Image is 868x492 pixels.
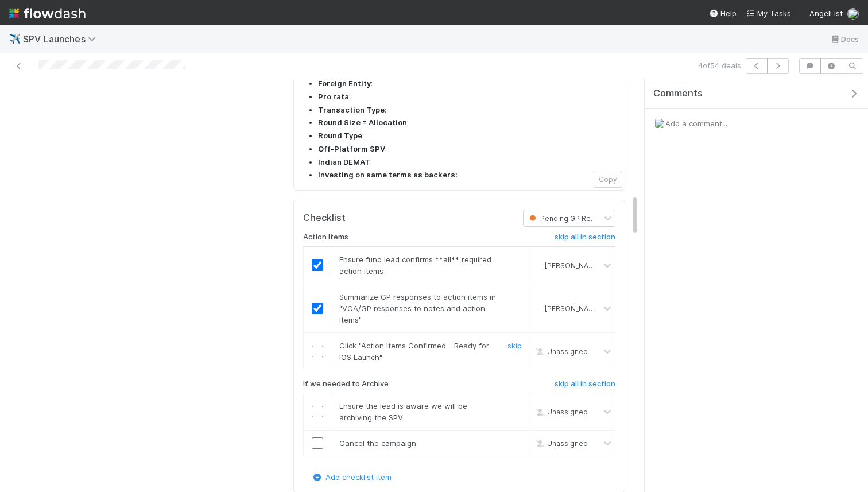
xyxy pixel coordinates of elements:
strong: Round Size = Allocation [318,118,407,127]
li: : [318,104,615,116]
h6: Action Items [303,233,348,242]
strong: Off-Platform SPV [318,144,385,153]
span: Add a comment... [665,119,727,128]
h6: skip all in section [555,233,615,242]
strong: Round Type [318,131,362,140]
span: [PERSON_NAME] [545,304,601,312]
li: : [318,117,615,129]
h6: skip all in section [555,379,615,389]
li: : [318,91,615,103]
a: Docs [830,32,859,46]
strong: Foreign Entity [318,79,371,88]
li: : [318,144,615,155]
li: : [318,130,615,142]
a: skip [507,341,522,350]
h6: If we needed to Archive [303,379,389,389]
span: Unassigned [533,439,588,448]
div: Help [709,7,737,19]
span: ✈️ [9,34,21,44]
span: 4 of 54 deals [698,60,741,71]
a: skip all in section [555,233,615,246]
span: Unassigned [533,408,588,416]
span: Cancel the campaign [339,439,416,448]
strong: Investing on same terms as backers: [318,170,458,179]
li: : [318,157,615,168]
span: Ensure fund lead confirms **all** required action items [339,255,491,276]
span: Ensure the lead is aware we will be archiving the SPV [339,401,467,422]
img: avatar_d2b43477-63dc-4e62-be5b-6fdd450c05a1.png [847,8,859,20]
strong: Transaction Type [318,105,385,114]
a: My Tasks [746,7,791,19]
img: avatar_d2b43477-63dc-4e62-be5b-6fdd450c05a1.png [534,261,543,270]
strong: Pro rata [318,92,349,101]
li: : [318,78,615,90]
span: Pending GP Review [527,214,607,223]
strong: Indian DEMAT [318,157,370,166]
span: Unassigned [533,347,588,355]
span: Click "Action Items Confirmed - Ready for IOS Launch" [339,341,489,362]
span: Summarize GP responses to action items in "VCA/GP responses to notes and action items" [339,292,496,324]
span: AngelList [809,9,843,18]
img: avatar_d2b43477-63dc-4e62-be5b-6fdd450c05a1.png [534,304,543,313]
span: [PERSON_NAME] [545,261,601,269]
span: Comments [653,88,703,99]
img: logo-inverted-e16ddd16eac7371096b0.svg [9,3,86,23]
a: skip all in section [555,379,615,393]
span: SPV Launches [23,33,102,45]
button: Copy [594,172,622,188]
a: Add checklist item [312,472,392,482]
span: My Tasks [746,9,791,18]
h5: Checklist [303,212,346,224]
img: avatar_d2b43477-63dc-4e62-be5b-6fdd450c05a1.png [654,118,665,129]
